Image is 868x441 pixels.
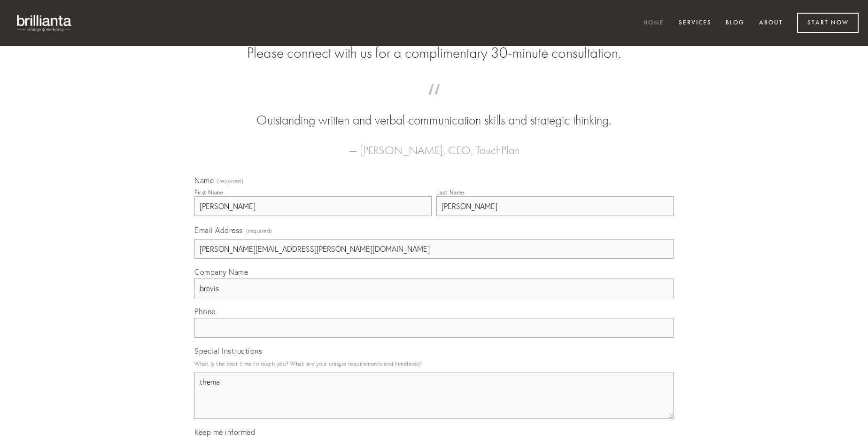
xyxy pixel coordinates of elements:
[797,13,859,33] a: Start Now
[436,189,465,196] div: Last Name
[9,9,80,37] img: brillianta - research, strategy, marketing
[217,178,243,184] span: (required)
[209,93,659,111] span: “
[194,357,674,370] p: What is the best time to reach you? What are your unique requirements and timelines?
[753,15,789,31] a: About
[209,93,659,130] blockquote: Outstanding written and verbal communication skills and strategic thinking.
[637,15,670,31] a: Home
[246,224,272,237] span: (required)
[194,267,248,277] span: Company Name
[194,427,255,437] span: Keep me informed
[194,189,223,196] div: First Name
[194,346,262,356] span: Special Instructions
[194,225,243,235] span: Email Address
[209,130,659,160] figcaption: — [PERSON_NAME], CEO, TouchPlan
[673,15,718,31] a: Services
[194,307,216,316] span: Phone
[194,176,214,185] span: Name
[720,15,751,31] a: Blog
[194,372,674,419] textarea: thema
[194,44,674,62] h2: Please connect with us for a complimentary 30-minute consultation.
